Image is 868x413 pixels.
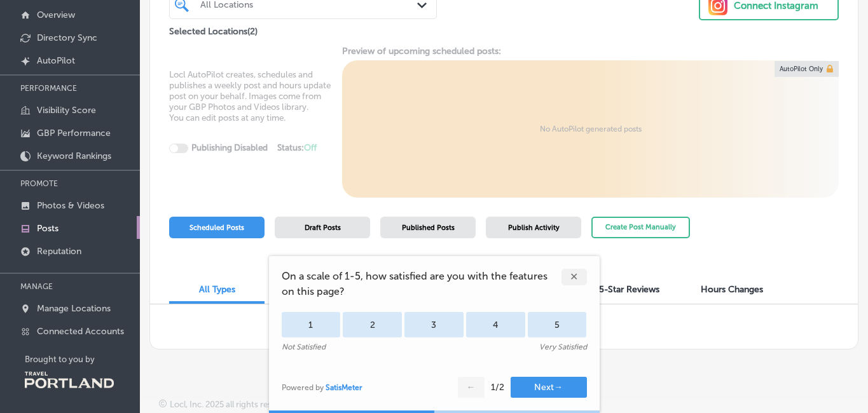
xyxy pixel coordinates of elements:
div: Powered by [282,383,362,392]
p: Connected Accounts [37,326,124,337]
a: SatisMeter [326,383,362,392]
p: Keyword Rankings [37,151,111,161]
img: Travel Portland [25,372,114,388]
span: Draft Posts [305,224,341,232]
span: Scheduled Posts [189,224,244,232]
span: Published Posts [402,224,455,232]
p: Visibility Score [37,105,96,116]
div: 4 [466,312,525,337]
span: Hours Changes [701,284,763,295]
span: All Types [199,284,235,295]
button: Create Post Manually [591,217,690,239]
div: ✕ [561,269,587,285]
span: On a scale of 1-5, how satisfied are you with the features on this page? [282,269,561,299]
div: Not Satisfied [282,342,326,351]
div: 1 / 2 [491,382,504,393]
p: Locl, Inc. 2025 all rights reserved. [170,400,295,409]
p: Photos & Videos [37,200,104,211]
p: Manage Locations [37,303,111,314]
button: ← [458,377,485,398]
p: Brought to you by [25,355,140,364]
p: Directory Sync [37,32,97,43]
div: Very Satisfied [539,342,587,351]
p: Posts [37,223,59,234]
p: Overview [37,10,75,20]
span: 5-Star Reviews [599,284,659,295]
div: 5 [528,312,587,337]
p: GBP Performance [37,128,111,139]
p: Reputation [37,246,81,257]
button: Next→ [511,377,587,398]
p: AutoPilot [37,55,75,66]
p: Selected Locations ( 2 ) [169,21,258,37]
div: 1 [282,312,341,337]
span: Publish Activity [508,224,560,232]
div: 3 [404,312,464,337]
div: 2 [343,312,402,337]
